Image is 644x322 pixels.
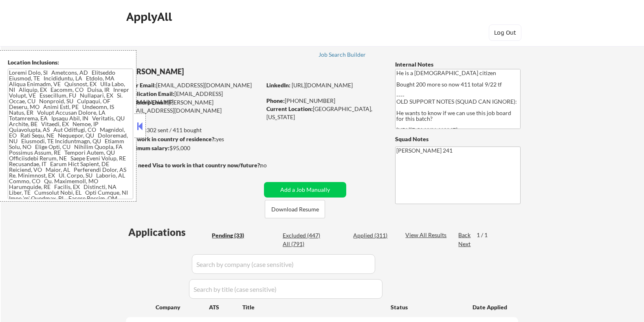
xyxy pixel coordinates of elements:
div: ApplyAll [126,10,174,24]
a: [URL][DOMAIN_NAME] [292,82,353,89]
div: Squad Notes [395,135,521,143]
div: 302 sent / 411 bought [125,126,261,134]
strong: Mailslurp Email: [126,99,168,106]
button: Download Resume [265,200,325,218]
div: no [260,161,284,169]
div: Applied (311) [353,231,394,240]
strong: Phone: [266,97,285,104]
div: Status [391,300,461,314]
div: 1 / 1 [477,231,495,239]
div: [GEOGRAPHIC_DATA], [US_STATE] [266,105,382,121]
div: Date Applied [473,303,508,311]
div: $95,000 [125,144,261,152]
div: Pending (33) [212,231,253,240]
div: Applications [128,227,209,237]
button: Add a Job Manually [264,182,346,198]
div: [EMAIL_ADDRESS][DOMAIN_NAME] [126,81,261,89]
strong: Will need Visa to work in that country now/future?: [126,162,262,169]
div: All (791) [283,240,323,248]
div: Excluded (447) [283,231,323,240]
div: [PHONE_NUMBER] [266,97,382,105]
strong: Can work in country of residence?: [125,135,216,142]
strong: Minimum salary: [125,144,169,151]
div: Job Search Builder [319,52,366,58]
div: yes [125,135,259,143]
div: [PERSON_NAME] [126,67,293,77]
strong: LinkedIn: [266,82,290,89]
div: Back [458,231,471,239]
div: Location Inclusions: [8,58,133,67]
div: Company [156,303,209,311]
div: Next [458,240,471,248]
div: Title [242,303,383,311]
div: ATS [209,303,242,311]
input: Search by company (case sensitive) [192,254,375,274]
a: Job Search Builder [319,51,366,60]
input: Search by title (case sensitive) [189,279,382,299]
div: View All Results [405,231,449,239]
strong: Current Location: [266,105,313,112]
strong: Application Email: [126,90,174,97]
button: Log Out [489,24,521,41]
div: Internal Notes [395,60,521,69]
div: [PERSON_NAME][EMAIL_ADDRESS][DOMAIN_NAME] [126,98,261,114]
div: [EMAIL_ADDRESS][DOMAIN_NAME] [126,90,261,106]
